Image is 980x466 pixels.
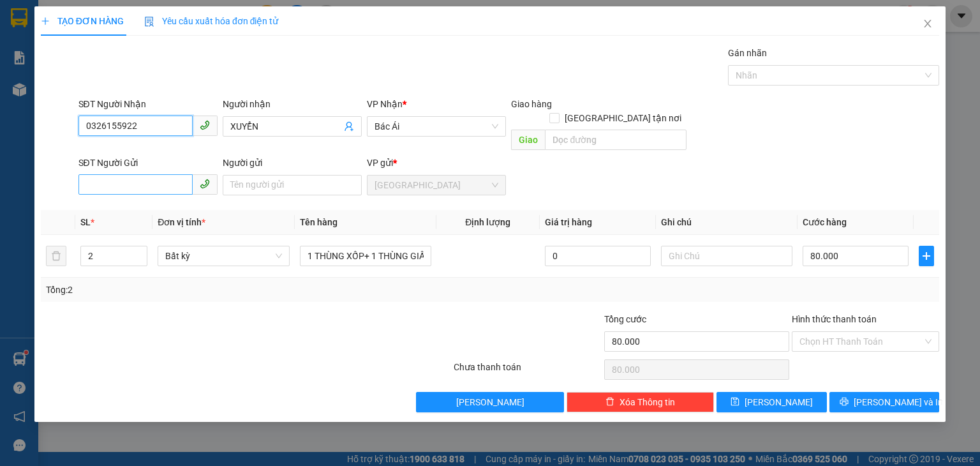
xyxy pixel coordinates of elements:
span: Đơn vị tính [158,217,205,227]
span: Cước hàng [803,217,847,227]
div: SĐT Người Gửi [78,156,218,170]
span: Giao hàng [511,99,552,109]
span: printer [840,397,849,407]
input: Ghi Chú [661,246,792,266]
span: [PERSON_NAME] [456,395,524,409]
span: phone [200,120,210,130]
div: SĐT Người Nhận [78,97,218,111]
span: Định lượng [465,217,510,227]
th: Ghi chú [656,210,798,235]
span: SL [80,217,91,227]
div: VP gửi [367,156,506,170]
span: Bác Ái [375,117,498,136]
button: delete [46,246,66,266]
input: Dọc đường [545,130,687,150]
div: Tổng: 2 [46,283,379,297]
button: [PERSON_NAME] [416,392,563,412]
span: TẠO ĐƠN HÀNG [41,16,124,26]
span: [PERSON_NAME] [745,395,813,409]
input: 0 [545,246,651,266]
div: Người nhận [223,97,362,111]
label: Gán nhãn [728,48,767,58]
span: Tên hàng [300,217,338,227]
span: phone [200,179,210,189]
span: Giao [511,130,545,150]
span: delete [605,397,614,407]
span: user-add [344,121,354,132]
input: VD: Bàn, Ghế [300,246,431,266]
span: [PERSON_NAME] và In [854,395,943,409]
span: plus [919,251,933,261]
button: deleteXóa Thông tin [567,392,714,412]
div: Người gửi [223,156,362,170]
span: Sài Gòn [375,176,498,195]
button: Close [910,6,946,42]
span: save [731,397,739,407]
span: Bất kỳ [165,246,281,266]
span: close [923,19,933,29]
button: printer[PERSON_NAME] và In [829,392,940,412]
span: Yêu cầu xuất hóa đơn điện tử [144,16,279,26]
span: Tổng cước [604,314,646,324]
span: Giá trị hàng [545,217,592,227]
span: [GEOGRAPHIC_DATA] tận nơi [560,111,687,125]
div: Chưa thanh toán [452,360,602,382]
button: plus [919,246,934,266]
span: Xóa Thông tin [620,395,675,409]
img: icon [144,17,154,27]
span: plus [41,17,50,26]
label: Hình thức thanh toán [792,314,877,324]
button: save[PERSON_NAME] [716,392,827,412]
span: VP Nhận [367,99,403,109]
